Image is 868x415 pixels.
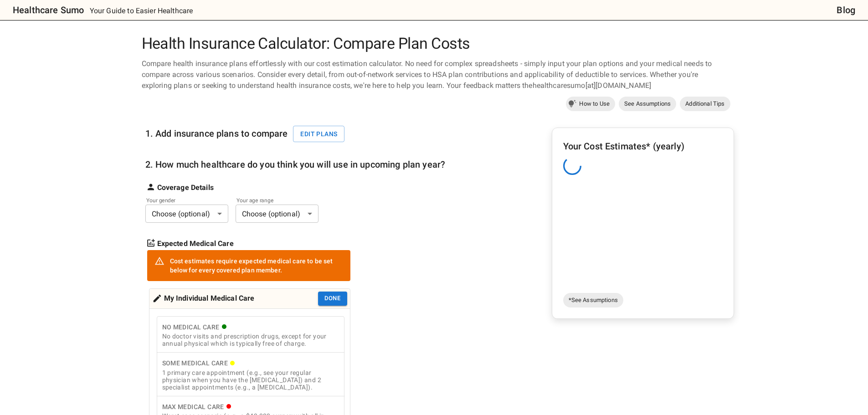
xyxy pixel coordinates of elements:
[5,3,84,17] a: Healthcare Sumo
[145,205,228,223] div: Choose (optional)
[145,126,350,143] h6: 1. Add insurance plans to compare
[563,293,623,307] a: *See Assumptions
[162,401,339,413] div: Max Medical Care
[236,196,306,204] label: Your age range
[162,358,339,369] div: Some Medical Care
[157,182,214,193] strong: Coverage Details
[162,369,339,391] div: 1 primary care appointment (e.g., see your regular physician when you have the [MEDICAL_DATA]) an...
[138,58,730,91] div: Compare health insurance plans effortlessly with our cost estimation calculator. No need for comp...
[619,97,676,111] a: See Assumptions
[566,97,615,111] a: How to Use
[293,126,344,143] button: Edit plans
[574,99,615,108] span: How to Use
[138,35,730,53] h1: Health Insurance Calculator: Compare Plan Costs
[157,352,344,396] button: Some Medical Care1 primary care appointment (e.g., see your regular physician when you have the [...
[146,196,216,204] label: Your gender
[152,292,255,306] div: My Individual Medical Care
[680,99,730,108] span: Additional Tips
[157,238,234,249] strong: Expected Medical Care
[162,322,339,333] div: No Medical Care
[90,5,193,16] p: Your Guide to Easier Healthcare
[563,139,723,154] h6: Your Cost Estimates* (yearly)
[13,3,84,17] h6: Healthcare Sumo
[157,316,344,353] button: No Medical CareNo doctor visits and prescription drugs, except for your annual physical which is ...
[563,296,623,305] span: *See Assumptions
[236,205,318,223] div: Choose (optional)
[162,333,339,347] div: No doctor visits and prescription drugs, except for your annual physical which is typically free ...
[680,97,730,111] a: Additional Tips
[837,3,855,17] a: Blog
[170,253,343,278] div: Cost estimates require expected medical care to be set below for every covered plan member.
[145,157,446,172] h6: 2. How much healthcare do you think you will use in upcoming plan year?
[318,292,347,306] button: Done
[619,99,676,108] span: See Assumptions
